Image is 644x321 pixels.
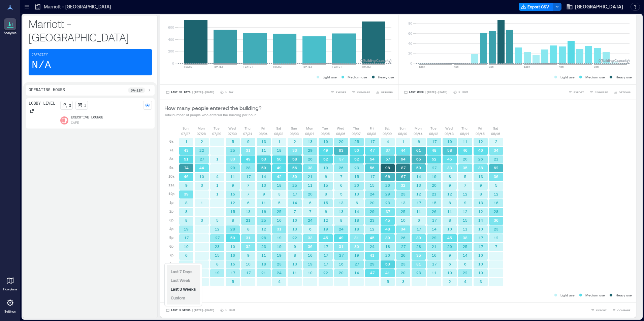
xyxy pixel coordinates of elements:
button: EXPORT [329,89,348,96]
p: 2p [169,209,173,214]
text: 5 [232,139,234,144]
p: Sat [493,126,498,131]
button: Last Week |[DATE]-[DATE] [402,89,449,96]
text: 11 [308,183,313,187]
text: 14 [292,201,297,205]
text: [DATE] [302,65,312,68]
text: 1 [185,139,188,144]
text: 26 [478,157,483,161]
text: 19 [323,139,328,144]
p: 08/11 [414,131,423,136]
text: 9 [185,183,188,187]
text: 39 [184,192,189,196]
text: 15 [230,192,235,196]
text: 6 [325,174,327,179]
text: [DATE] [332,65,342,68]
text: 15 [323,201,328,205]
text: 17 [370,174,375,179]
p: 08/12 [429,131,438,136]
p: Sun [399,126,406,131]
tspan: 400 [168,37,174,41]
tspan: 20 [408,51,412,55]
text: 18 [277,183,282,187]
p: Heavy use [378,74,394,80]
p: 07/29 [212,131,221,136]
p: 08/16 [491,131,500,136]
p: 6a - 11p [131,87,142,93]
text: 22 [199,148,204,152]
text: 21 [308,174,313,179]
p: 08/08 [367,131,376,136]
text: 6 [247,201,250,205]
text: 28 [246,166,251,170]
text: 27 [432,166,437,170]
text: 61 [416,148,421,152]
text: 19 [447,139,452,144]
text: 98 [385,166,390,170]
text: 2 [294,139,296,144]
text: [DATE] [243,65,253,68]
p: 08/06 [336,131,345,136]
p: 12p [168,191,174,197]
text: 9 [247,139,250,144]
text: 8pm [594,65,599,68]
p: 07/27 [181,131,190,136]
text: 23 [385,201,390,205]
p: Fri [261,126,265,131]
text: 5 [495,183,497,187]
text: 44 [401,148,406,152]
text: 38 [308,166,313,170]
button: [GEOGRAPHIC_DATA] [564,1,625,12]
text: 8 [185,209,188,214]
text: 7 [309,209,312,214]
text: 20 [432,183,437,187]
text: 26 [385,183,390,187]
span: [GEOGRAPHIC_DATA] [575,3,623,10]
text: 6 [418,139,420,144]
text: 13 [246,209,251,214]
text: 66 [385,174,390,179]
p: Capacity [32,52,48,58]
text: 20 [354,183,359,187]
text: 43 [184,148,189,152]
text: 13 [354,192,359,196]
text: 58 [447,148,452,152]
text: 67 [401,174,406,179]
p: Total number of people who entered the building per hour [164,112,261,117]
text: 7 [340,174,343,179]
text: 11 [261,148,266,152]
span: EXPORT [336,90,346,94]
text: 15 [354,174,359,179]
text: 52 [323,157,328,161]
p: Operating Hours [29,87,65,93]
text: 8 [449,201,451,205]
text: 46 [478,148,483,152]
text: 16 [494,201,498,205]
text: 9 [449,183,451,187]
p: Settings [4,310,16,314]
text: 25 [292,183,297,187]
p: 7a [169,147,173,153]
text: 54 [370,157,375,161]
text: 4 [216,174,219,179]
text: 74 [184,166,189,170]
span: Custom [171,295,185,300]
button: Export CSV [519,3,553,11]
p: Sat [276,126,281,131]
p: 8a [169,156,173,162]
p: 08/02 [274,131,283,136]
span: COMPARE [595,90,608,94]
text: 20 [339,139,344,144]
text: 4am [454,65,459,68]
text: 17 [370,139,375,144]
p: Lobby Level [29,101,55,106]
text: 38 [478,166,483,170]
text: 9 [480,183,482,187]
text: 4pm [559,65,564,68]
p: Analytics [4,31,17,35]
text: [DATE] [273,65,283,68]
text: 63 [339,148,344,152]
button: COMPARE [588,89,609,96]
text: 62 [494,166,498,170]
text: 8 [325,192,327,196]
